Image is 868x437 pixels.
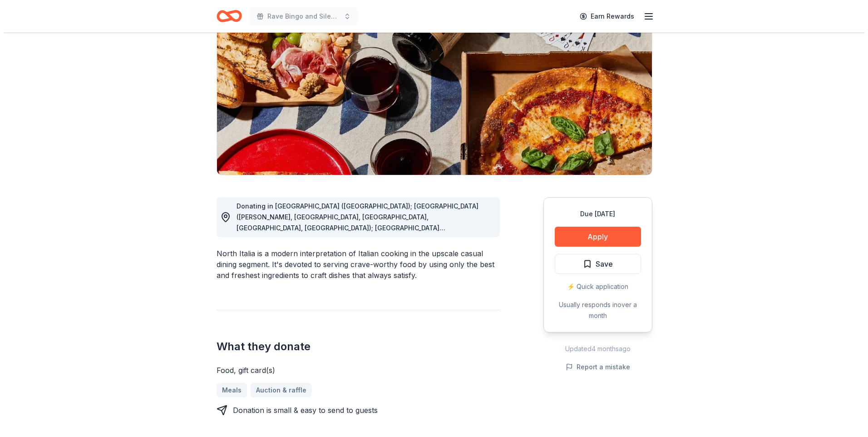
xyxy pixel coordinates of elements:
a: Meals [213,383,243,397]
h2: What they donate [213,339,496,354]
a: Earn Rewards [571,8,636,25]
div: Updated 4 months ago [540,343,649,354]
div: Usually responds in over a month [551,299,637,321]
div: ⚡️ Quick application [551,281,637,292]
button: Save [551,254,637,274]
button: Report a mistake [562,362,626,372]
button: Apply [551,227,637,247]
span: Rave Bingo and Silent Auction [264,11,336,22]
span: Save [592,258,609,270]
div: Due [DATE] [551,209,637,219]
div: Food, gift card(s) [213,365,496,376]
a: Home [213,5,238,27]
div: Donation is small & easy to send to guests [229,405,374,416]
span: Donating in [GEOGRAPHIC_DATA] ([GEOGRAPHIC_DATA]); [GEOGRAPHIC_DATA] ([PERSON_NAME], [GEOGRAPHIC_... [233,202,488,384]
button: Rave Bingo and Silent Auction [246,7,355,25]
div: North Italia is a modern interpretation of Italian cooking in the upscale casual dining segment. ... [213,248,496,281]
a: Auction & raffle [247,383,308,397]
img: Image for North Italia [213,1,648,175]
